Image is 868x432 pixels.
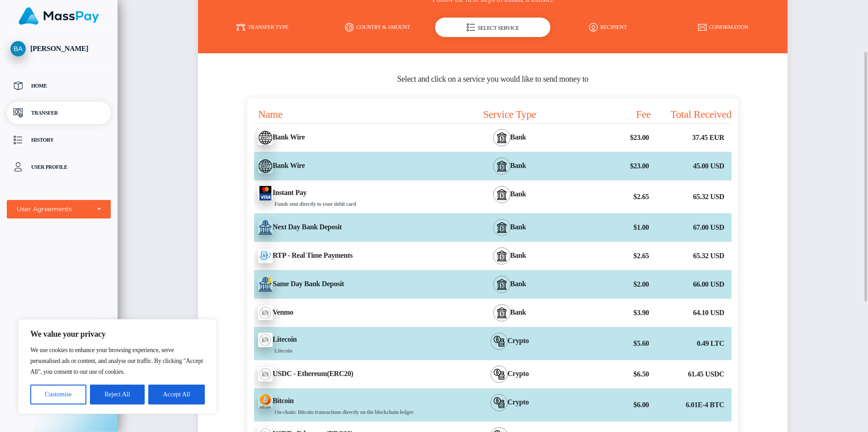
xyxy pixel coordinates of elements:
a: Confirmation [665,19,781,35]
div: Bank [449,299,570,327]
div: Bank [449,242,570,270]
img: E16AAAAAElFTkSuQmCC [258,159,273,173]
div: 61.45 USDC [651,365,732,383]
div: Name [247,105,449,123]
div: User Agreements [17,205,91,214]
img: QwWugUCNyICDhMjofT14yaqUfddCM6mkz1jyhlzQJMfnoYLnQKBG4sBBx5acn+Idg5zKpHvf4PMFFwNoJ2cDAAAAAASUVORK5... [258,186,273,200]
div: $23.00 [570,129,651,147]
div: 37.45 EUR [651,129,732,147]
img: bank.svg [496,251,507,261]
div: Service Type [449,105,570,123]
div: Bank [449,181,570,213]
img: wMhJQYtZFAryAAAAABJRU5ErkJggg== [258,333,273,347]
img: bank.svg [496,189,507,200]
a: Home [7,74,111,97]
p: We use cookies to enhance your browsing experience, serve personalised ads or content, and analys... [30,345,205,377]
div: 45.00 USD [651,157,732,175]
img: 8MxdlsaCuGbAAAAAElFTkSuQmCC [258,220,273,235]
div: Litecoin [247,327,449,360]
img: MassPay [19,7,99,25]
img: bitcoin.svg [494,369,505,380]
button: Reject All [90,385,145,404]
h5: Select and click on a service you would like to send money to [205,74,780,85]
div: 65.32 USD [651,247,732,265]
div: Next Day Bank Deposit [247,215,449,240]
button: User Agreements [7,200,111,218]
div: Crypto [449,360,570,388]
img: bank.svg [496,132,507,143]
p: Transfer [10,106,107,120]
a: Recipient [550,19,665,35]
p: Home [10,79,107,93]
div: $1.00 [570,218,651,237]
div: $2.00 [570,275,651,293]
div: Same Day Bank Deposit [247,272,449,297]
img: bitcoin.svg [494,336,505,347]
div: Bank [449,214,570,242]
img: bitcoin.svg [494,397,505,408]
div: Venmo [247,300,449,325]
a: Transfer Type [205,19,320,35]
img: E16AAAAAElFTkSuQmCC [258,130,273,145]
p: History [10,133,107,147]
div: Instant Pay [247,181,449,213]
div: We value your privacy [18,319,217,414]
div: Bitcoin [247,389,449,421]
div: 6.01E-4 BTC [651,396,732,414]
div: 0.49 LTC [651,334,732,353]
div: $3.90 [570,304,651,322]
img: bank.svg [496,279,507,290]
img: wcGC+PCrrIMMAAAAABJRU5ErkJggg== [258,249,273,263]
div: Bank [449,152,570,180]
div: $2.65 [570,247,651,265]
div: Select Service [435,18,551,37]
div: $6.00 [570,396,651,414]
div: $23.00 [570,157,651,175]
div: Funds sent directly to your debit card [258,200,449,208]
div: Bank [449,270,570,298]
img: wMhJQYtZFAryAAAAABJRU5ErkJggg== [258,367,273,381]
img: bank.svg [496,307,507,318]
div: 64.10 USD [651,304,732,322]
a: User Profile [7,156,111,178]
div: 65.32 USD [651,188,732,206]
div: Fee [570,105,651,123]
div: $5.60 [570,334,651,353]
div: Crypto [449,389,570,421]
button: Customise [30,385,86,404]
div: RTP - Real Time Payments [247,243,449,269]
div: 67.00 USD [651,218,732,237]
a: History [7,129,111,151]
img: zxlM9hkiQ1iKKYMjuOruv9zc3NfAFPM+lQmnX+Hwj+0b3s+QqDAAAAAElFTkSuQmCC [258,394,273,409]
div: Bank [449,124,570,152]
p: User Profile [10,160,107,174]
div: Crypto [449,327,570,360]
div: On-chain: Bitcoin transactions directly on the blockchain ledger [258,409,449,416]
div: Bank Wire [247,125,449,150]
div: USDC - Ethereum(ERC20) [247,362,449,387]
div: Bank Wire [247,153,449,179]
img: bank.svg [496,222,507,233]
div: $2.65 [570,188,651,206]
div: $6.50 [570,365,651,383]
span: [PERSON_NAME] [7,45,111,53]
img: wMhJQYtZFAryAAAAABJRU5ErkJggg== [258,306,273,320]
a: Country & Amount [320,19,435,35]
img: bank.svg [496,161,507,172]
button: Accept All [148,385,205,404]
a: Transfer [7,102,111,124]
div: Total Received [651,105,732,123]
img: uObGLS8Ltq9ceZQwppFW9RMbi2NbuedY4gAAAABJRU5ErkJggg== [258,277,273,292]
div: 66.00 USD [651,275,732,293]
p: We value your privacy [30,329,205,339]
div: Litecoin [258,347,449,354]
